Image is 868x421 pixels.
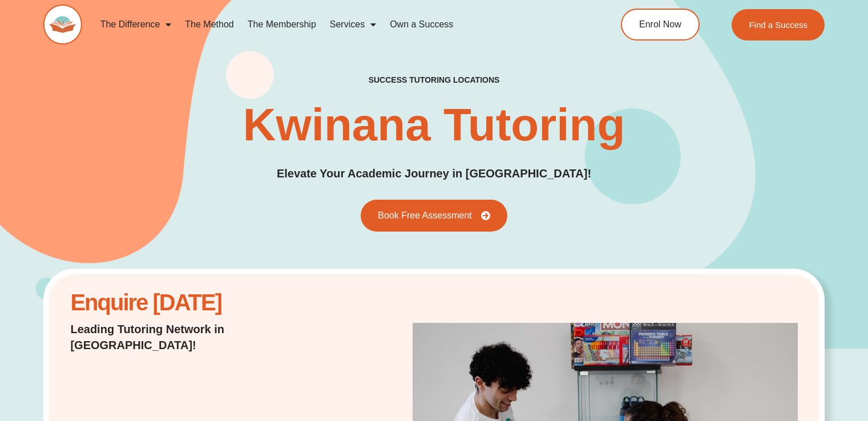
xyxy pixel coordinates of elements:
p: Leading Tutoring Network in [GEOGRAPHIC_DATA]! [70,321,332,353]
h1: Kwinana Tutoring [243,102,625,148]
a: Find a Success [732,9,825,41]
span: Find a Success [749,21,808,29]
span: Book Free Assessment [378,211,472,220]
a: The Method [178,11,240,38]
a: Enrol Now [621,9,700,41]
nav: Menu [94,11,576,38]
a: Book Free Assessment [361,200,507,232]
h2: success tutoring locations [369,75,500,85]
span: Enrol Now [639,20,681,29]
a: Services [323,11,383,38]
a: The Membership [241,11,323,38]
a: Own a Success [383,11,460,38]
h2: Enquire [DATE] [70,295,332,310]
p: Elevate Your Academic Journey in [GEOGRAPHIC_DATA]! [277,165,591,183]
a: The Difference [94,11,179,38]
